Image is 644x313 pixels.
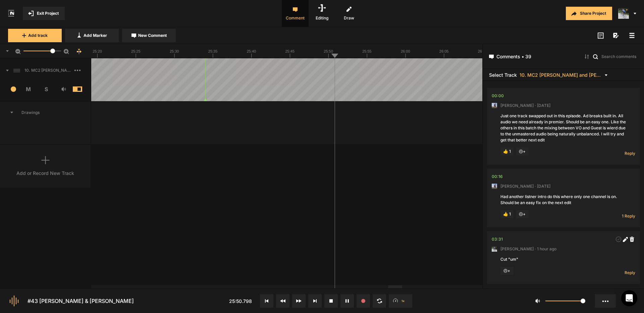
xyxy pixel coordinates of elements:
text: 25:40 [247,49,256,53]
text: 25:45 [285,49,294,53]
text: 25:35 [208,49,218,53]
img: ACg8ocJ5zrP0c3SJl5dKscm-Goe6koz8A9fWD7dpguHuX8DX5VIxymM=s96-c [492,184,497,189]
text: 25:20 [93,49,102,53]
span: 👍 1 [500,210,513,218]
span: 1 Reply [622,213,635,219]
span: [PERSON_NAME] · [DATE] [500,103,550,109]
text: 26:00 [401,49,410,53]
text: 25:55 [362,49,372,53]
text: 25:30 [170,49,179,53]
button: Share Project [566,7,612,20]
span: + [516,147,529,155]
text: 25:25 [131,49,141,53]
span: 10. MC2 [PERSON_NAME] and [PERSON_NAME] Lock` [22,67,74,73]
span: Add track [28,33,48,39]
span: Reply [625,270,635,275]
span: 10. MC2 [PERSON_NAME] and [PERSON_NAME] Lock` [520,72,603,77]
text: 26:10 [478,49,487,53]
header: Select Track [483,69,644,81]
div: #43 [PERSON_NAME] & [PERSON_NAME] [28,297,134,305]
div: Add or Record New Track [16,170,74,177]
button: New Comment [122,29,176,42]
div: Open Intercom Messenger [621,290,637,306]
img: ACg8ocLxXzHjWyafR7sVkIfmxRufCxqaSAR27SDjuE-ggbMy1qqdgD8=s96-c [492,246,497,252]
span: New Comment [138,33,167,39]
header: Comments • 39 [483,44,644,69]
text: 25:50 [324,49,333,53]
img: ACg8ocLxXzHjWyafR7sVkIfmxRufCxqaSAR27SDjuE-ggbMy1qqdgD8=s96-c [618,8,629,19]
img: ACg8ocJ5zrP0c3SJl5dKscm-Goe6koz8A9fWD7dpguHuX8DX5VIxymM=s96-c [492,103,497,108]
span: [PERSON_NAME] · [DATE] [500,183,550,189]
button: Exit Project [23,7,65,20]
div: 00:00.000 [492,92,504,99]
span: 👍 1 [500,147,513,155]
button: Add track [8,29,62,42]
div: Cut "um" [500,256,627,262]
span: [PERSON_NAME] · 1 hour ago [500,246,556,252]
span: Exit Project [37,10,59,16]
span: Reply [625,150,635,156]
div: Just one track swapped out in this episode. Ad breaks built in. All audio we need already in prem... [500,113,627,143]
span: 25:50.798 [229,298,252,304]
div: 03:31.271 [492,236,503,243]
button: 1x [389,294,412,308]
span: M [20,85,38,93]
text: 26:05 [439,49,449,53]
button: Add Marker [65,29,119,42]
div: 00:16.974 [492,173,503,180]
input: Search comments [601,53,638,60]
span: Add Marker [84,33,107,39]
div: Had another listner intro do this where only one channel is on. Should be an easy fix on the next... [500,194,627,206]
span: + [516,210,529,218]
span: + [500,267,513,275]
span: S [37,85,55,93]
